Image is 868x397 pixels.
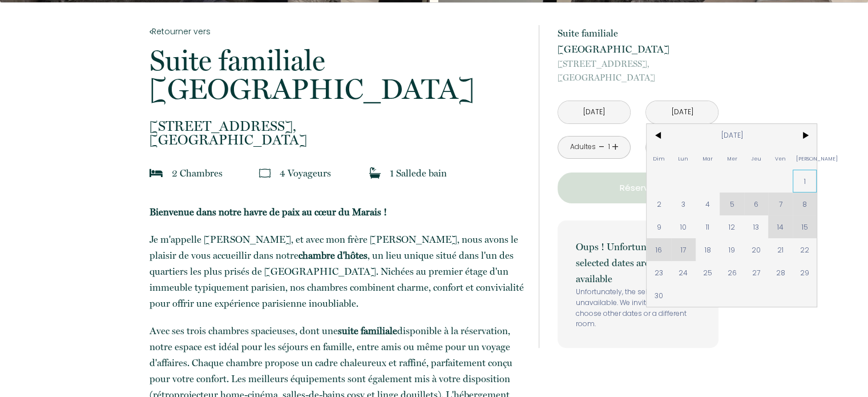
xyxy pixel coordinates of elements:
[647,261,671,284] span: 23
[150,46,524,103] p: Suite familiale [GEOGRAPHIC_DATA]
[327,167,331,179] span: s
[558,173,718,203] button: Réserver
[696,261,720,284] span: 25
[647,215,671,238] span: 9
[150,119,524,147] p: [GEOGRAPHIC_DATA]
[570,142,595,153] div: Adultes
[793,238,817,261] span: 22
[768,261,793,284] span: 28
[696,215,720,238] span: 11
[647,284,671,307] span: 30
[298,250,368,261] b: chambre d'hôtes
[599,138,605,156] a: -
[647,124,671,147] span: <
[671,147,696,170] span: Lun
[172,165,223,181] p: 2 Chambre
[647,193,671,215] span: 2
[150,25,524,38] a: Retourner vers
[606,142,612,153] div: 1
[793,261,817,284] span: 29
[576,239,700,287] p: Oups ! Unfortunately, the selected dates are not available
[671,193,696,215] span: 3
[150,231,524,311] p: Je m'appelle [PERSON_NAME], et avec mon frère [PERSON_NAME], nous avons le plaisir de vous accuei...
[259,167,271,179] img: guests
[390,165,447,181] p: 1 Salle de bain
[671,215,696,238] span: 10
[744,215,769,238] span: 13
[793,170,817,193] span: 1
[696,193,720,215] span: 4
[338,325,397,336] b: suite familiale
[647,147,671,170] span: Dim
[696,147,720,170] span: Mar
[744,261,769,284] span: 27
[720,261,744,284] span: 26
[150,206,387,218] b: Bienvenue dans notre havre de paix au cœur du Marais !
[768,147,793,170] span: Ven
[720,238,744,261] span: 19
[612,138,619,156] a: +
[646,101,718,123] input: Départ
[744,238,769,261] span: 20
[768,238,793,261] span: 21
[671,124,793,147] span: [DATE]
[720,215,744,238] span: 12
[219,167,223,179] span: s
[671,261,696,284] span: 24
[576,287,700,330] p: Unfortunately, the selected dates are unavailable. We invite you to choose other dates or a diffe...
[744,147,769,170] span: Jeu
[558,57,718,71] span: [STREET_ADDRESS],
[558,57,718,85] p: [GEOGRAPHIC_DATA]
[558,101,630,123] input: Arrivée
[562,181,714,195] p: Réserver
[150,119,524,133] span: [STREET_ADDRESS],
[696,238,720,261] span: 18
[720,147,744,170] span: Mer
[558,25,718,57] p: Suite familiale [GEOGRAPHIC_DATA]
[793,147,817,170] span: [PERSON_NAME]
[793,124,817,147] span: >
[280,165,331,181] p: 4 Voyageur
